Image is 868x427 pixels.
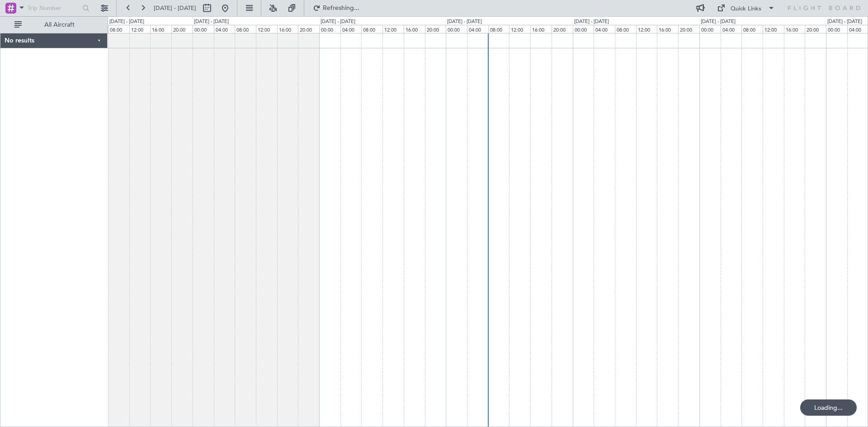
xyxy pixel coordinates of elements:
[109,18,144,26] div: [DATE] - [DATE]
[319,25,340,33] div: 00:00
[594,25,615,33] div: 04:00
[636,25,657,33] div: 12:00
[425,25,446,33] div: 20:00
[322,5,360,11] span: Refreshing...
[763,25,784,33] div: 12:00
[108,25,129,33] div: 08:00
[10,18,98,32] button: All Aircraft
[28,1,80,15] input: Trip Number
[827,18,862,26] div: [DATE] - [DATE]
[309,1,363,15] button: Refreshing...
[235,25,256,33] div: 08:00
[298,25,319,33] div: 20:00
[805,25,826,33] div: 20:00
[573,25,594,33] div: 00:00
[447,18,482,26] div: [DATE] - [DATE]
[446,25,467,33] div: 00:00
[193,25,214,33] div: 00:00
[214,25,235,33] div: 04:00
[404,25,425,33] div: 16:00
[488,25,509,33] div: 08:00
[530,25,552,33] div: 16:00
[129,25,151,33] div: 12:00
[731,5,761,14] div: Quick Links
[615,25,636,33] div: 08:00
[800,399,857,416] div: Loading...
[574,18,609,26] div: [DATE] - [DATE]
[277,25,298,33] div: 16:00
[194,18,229,26] div: [DATE] - [DATE]
[321,18,355,26] div: [DATE] - [DATE]
[171,25,193,33] div: 20:00
[361,25,382,33] div: 08:00
[721,25,742,33] div: 04:00
[657,25,678,33] div: 16:00
[509,25,530,33] div: 12:00
[741,25,763,33] div: 08:00
[467,25,488,33] div: 04:00
[826,25,847,33] div: 00:00
[256,25,277,33] div: 12:00
[784,25,805,33] div: 16:00
[150,25,171,33] div: 16:00
[552,25,573,33] div: 20:00
[382,25,404,33] div: 12:00
[24,22,95,28] span: All Aircraft
[712,1,779,15] button: Quick Links
[340,25,362,33] div: 04:00
[154,4,196,12] span: [DATE] - [DATE]
[678,25,699,33] div: 20:00
[699,25,721,33] div: 00:00
[701,18,736,26] div: [DATE] - [DATE]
